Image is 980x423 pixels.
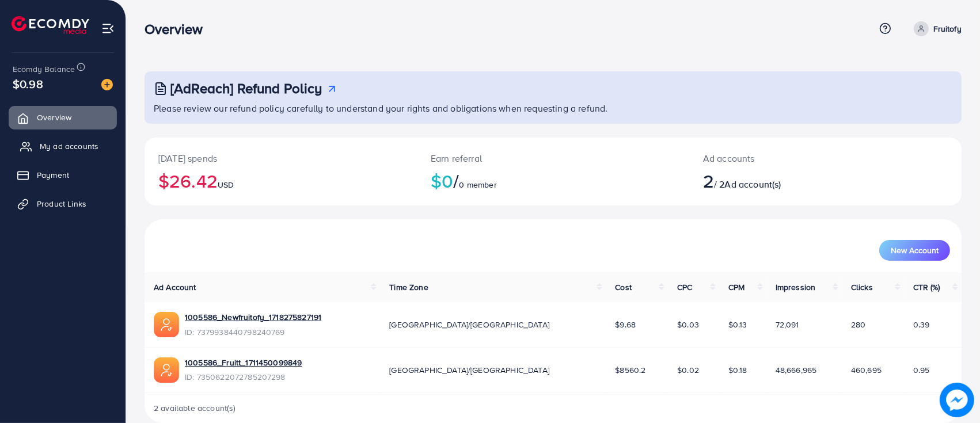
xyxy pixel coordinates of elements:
[615,364,645,376] span: $8560.2
[154,281,196,293] span: Ad Account
[703,167,714,194] span: 2
[728,319,747,330] span: $0.13
[453,167,459,194] span: /
[879,240,950,261] button: New Account
[12,16,89,34] img: logo
[725,178,781,190] span: Ad account(s)
[9,163,117,186] a: Payment
[776,319,799,330] span: 72,091
[40,140,98,152] span: My ad accounts
[776,281,816,293] span: Impression
[389,364,549,376] span: [GEOGRAPHIC_DATA]/[GEOGRAPHIC_DATA]
[851,319,865,330] span: 280
[185,357,302,368] a: 1005586_Fruitt_1711450099849
[728,364,747,376] span: $0.18
[913,281,940,293] span: CTR (%)
[218,179,234,190] span: USD
[677,364,699,376] span: $0.02
[9,192,117,215] a: Product Links
[431,151,675,165] p: Earn referral
[154,101,955,115] p: Please review our refund policy carefully to understand your rights and obligations when requesti...
[13,75,43,92] span: $0.98
[389,319,549,330] span: [GEOGRAPHIC_DATA]/[GEOGRAPHIC_DATA]
[909,21,962,36] a: Fruitofy
[677,281,692,293] span: CPC
[431,170,675,192] h2: $0
[101,22,115,35] img: menu
[37,198,86,209] span: Product Links
[158,151,403,165] p: [DATE] spends
[185,311,321,323] a: 1005586_Newfruitofy_1718275827191
[677,319,699,330] span: $0.03
[703,151,880,165] p: Ad accounts
[703,170,880,192] h2: / 2
[185,326,321,338] span: ID: 7379938440798240769
[170,80,322,97] h3: [AdReach] Refund Policy
[728,281,745,293] span: CPM
[389,281,428,293] span: Time Zone
[615,319,636,330] span: $9.68
[185,371,302,383] span: ID: 7350622072785207298
[933,22,962,36] p: Fruitofy
[154,402,236,414] span: 2 available account(s)
[9,106,117,129] a: Overview
[891,246,939,254] span: New Account
[13,63,75,75] span: Ecomdy Balance
[615,281,632,293] span: Cost
[459,179,497,190] span: 0 member
[851,281,873,293] span: Clicks
[101,79,113,90] img: image
[158,170,403,192] h2: $26.42
[37,169,69,181] span: Payment
[37,112,71,123] span: Overview
[9,135,117,158] a: My ad accounts
[940,383,974,417] img: image
[145,21,212,37] h3: Overview
[776,364,817,376] span: 48,666,965
[913,364,930,376] span: 0.95
[913,319,930,330] span: 0.39
[851,364,882,376] span: 460,695
[154,312,179,337] img: ic-ads-acc.e4c84228.svg
[154,357,179,383] img: ic-ads-acc.e4c84228.svg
